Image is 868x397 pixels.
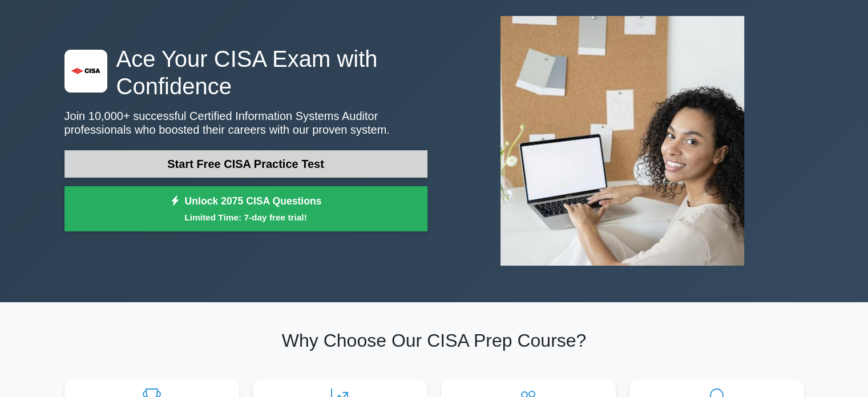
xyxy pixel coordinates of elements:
a: Unlock 2075 CISA QuestionsLimited Time: 7-day free trial! [64,186,427,232]
h1: Ace Your CISA Exam with Confidence [64,45,427,100]
small: Limited Time: 7-day free trial! [79,211,413,224]
h2: Why Choose Our CISA Prep Course? [64,330,804,351]
p: Join 10,000+ successful Certified Information Systems Auditor professionals who boosted their car... [64,109,427,137]
a: Start Free CISA Practice Test [64,150,427,178]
